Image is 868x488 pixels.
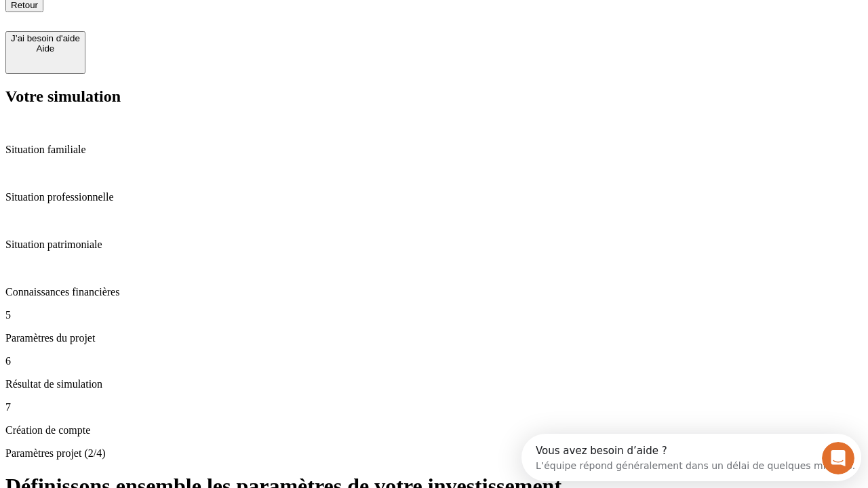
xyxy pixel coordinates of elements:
[5,144,863,156] p: Situation familiale
[5,5,374,43] div: Ouvrir le Messenger Intercom
[5,191,863,203] p: Situation professionnelle
[5,309,863,321] p: 5
[14,12,334,22] div: Vous avez besoin d’aide ?
[5,447,863,460] p: Paramètres projet (2/4)
[5,424,863,436] p: Création de compte
[5,239,863,251] p: Situation patrimoniale
[5,355,863,367] p: 6
[14,22,334,37] div: L’équipe répond généralement dans un délai de quelques minutes.
[822,442,854,474] iframe: Intercom live chat
[521,434,861,481] iframe: Intercom live chat discovery launcher
[5,378,863,390] p: Résultat de simulation
[5,401,863,413] p: 7
[5,332,863,344] p: Paramètres du projet
[11,33,80,43] div: J’ai besoin d'aide
[5,286,863,298] p: Connaissances financières
[5,31,85,74] button: J’ai besoin d'aideAide
[5,87,863,106] h2: Votre simulation
[11,43,80,54] div: Aide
